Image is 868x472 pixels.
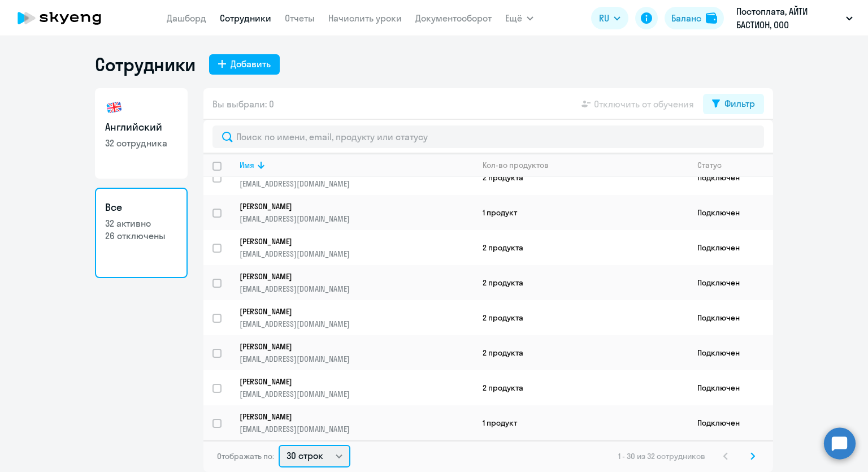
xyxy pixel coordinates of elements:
[240,271,473,294] a: [PERSON_NAME][EMAIL_ADDRESS][DOMAIN_NAME]
[285,12,315,24] a: Отчеты
[105,137,177,149] p: 32 сотрудника
[591,7,628,29] button: RU
[240,160,473,170] div: Имя
[240,424,473,434] p: [EMAIL_ADDRESS][DOMAIN_NAME]
[240,341,458,352] p: [PERSON_NAME]
[474,265,688,300] td: 2 продукта
[706,12,717,24] img: balance
[217,451,274,461] span: Отображать по:
[697,160,722,170] div: Статус
[688,370,773,405] td: Подключен
[731,5,858,32] button: Постоплата, АЙТИ БАСТИОН, ООО
[483,160,549,170] div: Кол-во продуктов
[474,160,688,195] td: 2 продукта
[240,341,473,364] a: [PERSON_NAME][EMAIL_ADDRESS][DOMAIN_NAME]
[505,11,522,25] span: Ещё
[415,12,492,24] a: Документооборот
[105,229,177,242] p: 26 отключены
[240,166,473,189] a: [PERSON_NAME][EMAIL_ADDRESS][DOMAIN_NAME]
[665,7,724,29] button: Балансbalance
[240,160,254,170] div: Имя
[240,236,473,259] a: [PERSON_NAME][EMAIL_ADDRESS][DOMAIN_NAME]
[240,319,473,329] p: [EMAIL_ADDRESS][DOMAIN_NAME]
[240,179,473,189] p: [EMAIL_ADDRESS][DOMAIN_NAME]
[688,405,773,440] td: Подключен
[240,412,473,434] a: [PERSON_NAME][EMAIL_ADDRESS][DOMAIN_NAME]
[220,12,271,24] a: Сотрудники
[474,230,688,265] td: 2 продукта
[474,300,688,335] td: 2 продукта
[212,125,764,148] input: Поиск по имени, email, продукту или статусу
[688,230,773,265] td: Подключен
[240,306,473,329] a: [PERSON_NAME][EMAIL_ADDRESS][DOMAIN_NAME]
[474,370,688,405] td: 2 продукта
[736,5,841,32] p: Постоплата, АЙТИ БАСТИОН, ООО
[474,335,688,370] td: 2 продукта
[167,12,206,24] a: Дашборд
[240,376,458,387] p: [PERSON_NAME]
[618,451,705,461] span: 1 - 30 из 32 сотрудников
[240,249,473,259] p: [EMAIL_ADDRESS][DOMAIN_NAME]
[697,160,772,170] div: Статус
[474,195,688,230] td: 1 продукт
[328,12,402,24] a: Начислить уроки
[483,160,688,170] div: Кол-во продуктов
[105,98,123,116] img: english
[474,405,688,440] td: 1 продукт
[703,94,764,114] button: Фильтр
[240,201,473,224] a: [PERSON_NAME][EMAIL_ADDRESS][DOMAIN_NAME]
[240,284,473,294] p: [EMAIL_ADDRESS][DOMAIN_NAME]
[95,88,188,179] a: Английский32 сотрудника
[240,201,458,211] p: [PERSON_NAME]
[95,188,188,278] a: Все32 активно26 отключены
[231,57,271,71] div: Добавить
[505,7,533,29] button: Ещё
[240,354,473,364] p: [EMAIL_ADDRESS][DOMAIN_NAME]
[671,11,701,25] div: Баланс
[688,300,773,335] td: Подключен
[599,11,609,25] span: RU
[688,160,773,195] td: Подключен
[105,200,177,215] h3: Все
[240,271,458,282] p: [PERSON_NAME]
[105,217,177,229] p: 32 активно
[240,306,458,317] p: [PERSON_NAME]
[240,376,473,399] a: [PERSON_NAME][EMAIL_ADDRESS][DOMAIN_NAME]
[240,412,458,422] p: [PERSON_NAME]
[240,389,473,399] p: [EMAIL_ADDRESS][DOMAIN_NAME]
[105,120,177,135] h3: Английский
[688,265,773,300] td: Подключен
[240,236,458,246] p: [PERSON_NAME]
[240,214,473,224] p: [EMAIL_ADDRESS][DOMAIN_NAME]
[212,97,274,111] span: Вы выбрали: 0
[209,54,280,75] button: Добавить
[688,195,773,230] td: Подключен
[688,335,773,370] td: Подключен
[95,53,196,76] h1: Сотрудники
[724,97,755,110] div: Фильтр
